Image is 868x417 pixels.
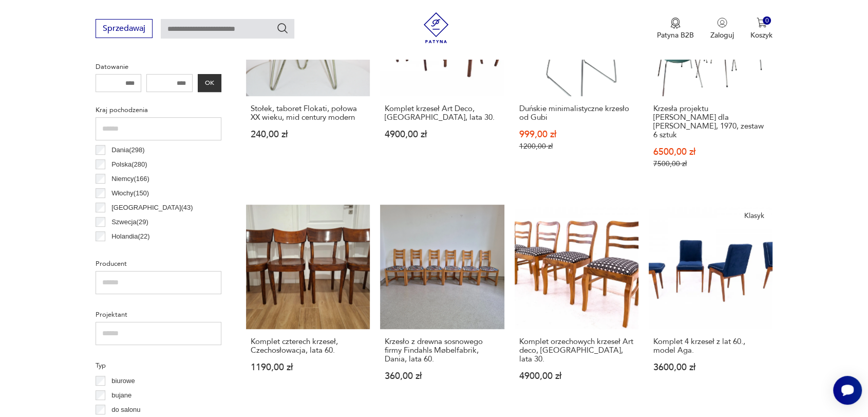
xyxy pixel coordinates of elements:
[385,372,499,380] p: 360,00 zł
[757,17,767,28] img: Ikona koszyka
[111,375,135,387] p: biurowe
[96,360,221,371] p: Typ
[111,390,131,401] p: bujane
[421,12,451,43] img: Patyna - sklep z meblami i dekoracjami vintage
[519,130,634,139] p: 999,00 zł
[96,19,153,38] button: Sprzedawaj
[96,258,221,269] p: Producent
[111,245,146,257] p: Czechy ( 21 )
[519,337,634,364] h3: Komplet orzechowych krzeseł Art deco, [GEOGRAPHIC_DATA], lata 30.
[96,104,221,116] p: Kraj pochodzenia
[111,202,193,213] p: [GEOGRAPHIC_DATA] ( 43 )
[653,104,768,139] h3: Krzesła projektu [PERSON_NAME] dla [PERSON_NAME], 1970, zestaw 6 sztuk
[251,337,365,355] h3: Komplet czterech krzeseł, Czechosłowacja, lata 60.
[653,363,768,372] p: 3600,00 zł
[763,16,771,25] div: 0
[717,17,727,28] img: Ikonka użytkownika
[649,205,772,400] a: KlasykKomplet 4 krzeseł z lat 60., model Aga.Komplet 4 krzeseł z lat 60., model Aga.3600,00 zł
[380,205,504,400] a: Krzesło z drewna sosnowego firmy Findahls Møbelfabrik, Dania, lata 60.Krzesło z drewna sosnowego ...
[111,173,149,185] p: Niemcy ( 166 )
[385,337,499,364] h3: Krzesło z drewna sosnowego firmy Findahls Møbelfabrik, Dania, lata 60.
[653,159,768,168] p: 7500,00 zł
[111,144,144,156] p: Dania ( 298 )
[111,188,149,199] p: Włochy ( 150 )
[657,30,694,40] p: Patyna B2B
[96,61,221,72] p: Datowanie
[653,337,768,355] h3: Komplet 4 krzeseł z lat 60., model Aga.
[111,404,140,415] p: do salonu
[750,30,772,40] p: Koszyk
[750,17,772,40] button: 0Koszyk
[515,205,638,400] a: Komplet orzechowych krzeseł Art deco, Polska, lata 30.Komplet orzechowych krzeseł Art deco, [GEOG...
[657,17,694,40] a: Ikona medaluPatyna B2B
[519,372,634,380] p: 4900,00 zł
[670,17,681,29] img: Ikona medalu
[251,104,365,122] h3: Stołek, taboret Flokati, połowa XX wieku, mid century modern
[385,104,499,122] h3: Komplet krzeseł Art Deco, [GEOGRAPHIC_DATA], lata 30.
[385,130,499,139] p: 4900,00 zł
[251,363,365,372] p: 1190,00 zł
[111,159,147,170] p: Polska ( 280 )
[111,216,148,228] p: Szwecja ( 29 )
[710,30,734,40] p: Zaloguj
[657,17,694,40] button: Patyna B2B
[710,17,734,40] button: Zaloguj
[198,74,221,92] button: OK
[519,104,634,122] h3: Duńskie minimalistyczne krzesło od Gubi
[519,142,634,151] p: 1200,00 zł
[251,130,365,139] p: 240,00 zł
[276,22,289,34] button: Szukaj
[653,148,768,156] p: 6500,00 zł
[96,26,153,33] a: Sprzedawaj
[246,205,370,400] a: Komplet czterech krzeseł, Czechosłowacja, lata 60.Komplet czterech krzeseł, Czechosłowacja, lata ...
[96,309,221,320] p: Projektant
[833,376,862,405] iframe: Smartsupp widget button
[111,231,149,242] p: Holandia ( 22 )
